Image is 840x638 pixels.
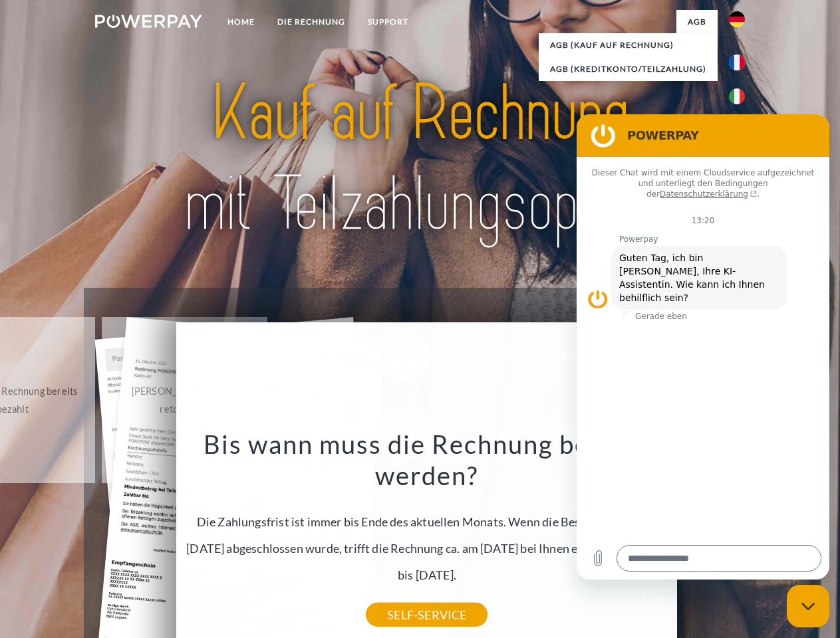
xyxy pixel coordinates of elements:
div: Die Zahlungsfrist ist immer bis Ende des aktuellen Monats. Wenn die Bestellung z.B. am [DATE] abg... [184,428,670,615]
img: de [729,11,745,27]
a: SELF-SERVICE [366,603,488,627]
div: [PERSON_NAME] wurde retourniert [110,382,259,418]
iframe: Schaltfläche zum Öffnen des Messaging-Fensters; Konversation läuft [787,585,829,627]
a: DIE RECHNUNG [266,10,356,34]
img: it [729,88,745,104]
img: fr [729,54,745,70]
a: Home [216,10,266,34]
a: SUPPORT [356,10,420,34]
h3: Bis wann muss die Rechnung bezahlt werden? [184,428,670,492]
a: AGB (Kreditkonto/Teilzahlung) [539,57,718,81]
img: title-powerpay_de.svg [127,64,713,255]
img: logo-powerpay-white.svg [95,15,202,28]
iframe: Messaging-Fenster [577,114,829,580]
a: AGB (Kauf auf Rechnung) [539,33,718,57]
a: agb [676,10,718,34]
